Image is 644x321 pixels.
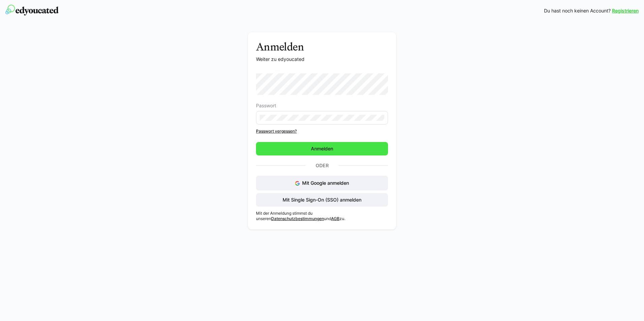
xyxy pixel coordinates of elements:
[256,103,276,108] span: Passwort
[612,7,639,14] a: Registrieren
[331,216,340,221] a: AGB
[256,211,388,221] p: Mit der Anmeldung stimmst du unseren und zu.
[256,142,388,155] button: Anmelden
[256,176,388,190] button: Mit Google anmelden
[256,129,388,134] a: Passwort vergessen?
[271,216,324,221] a: Datenschutzbestimmungen
[5,5,59,15] img: edyoucated
[282,197,362,203] span: Mit Single Sign-On (SSO) anmelden
[256,40,388,53] h3: Anmelden
[305,161,339,170] p: Oder
[256,56,388,63] p: Weiter zu edyoucated
[302,180,349,186] span: Mit Google anmelden
[310,145,334,152] span: Anmelden
[256,193,388,207] button: Mit Single Sign-On (SSO) anmelden
[544,7,611,14] span: Du hast noch keinen Account?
